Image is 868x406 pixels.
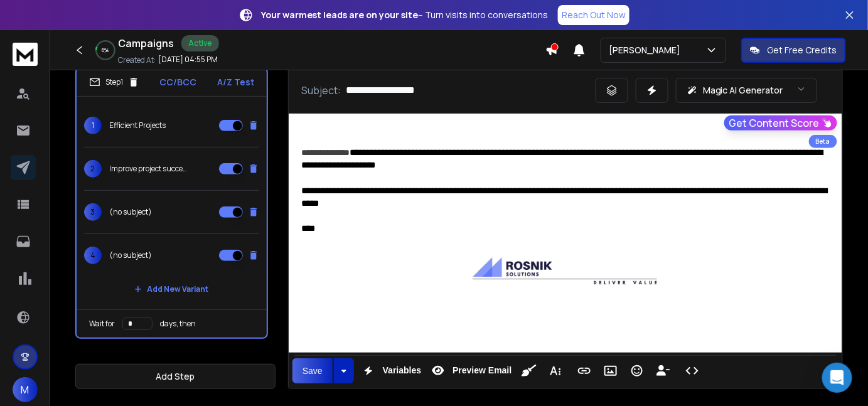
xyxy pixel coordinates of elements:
[75,67,268,339] li: Step1CC/BCCA/Z Test1Efficient Projects2Improve project success3(no subject)4(no subject)Add New V...
[544,358,567,383] button: More Text
[75,364,276,389] button: Add Step
[380,365,424,376] span: Variables
[651,358,675,383] button: Insert Unsubscribe Link
[625,358,649,383] button: Emoticons
[261,9,418,21] strong: Your warmest leads are on your site
[450,365,514,376] span: Preview Email
[609,44,685,56] p: [PERSON_NAME]
[109,207,152,217] p: (no subject)
[426,358,514,383] button: Preview Email
[558,5,630,25] a: Reach Out Now
[562,9,626,21] p: Reach Out Now
[84,160,102,178] span: 2
[680,358,704,383] button: Code View
[181,35,219,51] div: Active
[676,78,817,103] button: Magic AI Generator
[356,358,424,383] button: Variables
[84,117,102,134] span: 1
[741,38,846,63] button: Get Free Credits
[118,55,156,65] p: Created At:
[159,76,196,88] p: CC/BCC
[84,247,102,264] span: 4
[517,358,541,383] button: Clean HTML
[768,44,837,56] p: Get Free Credits
[703,84,783,97] p: Magic AI Generator
[599,358,623,383] button: Insert Image (Ctrl+P)
[724,115,837,131] button: Get Content Score
[217,76,254,88] p: A/Z Test
[89,319,115,329] p: Wait for
[809,135,837,148] div: Beta
[301,83,341,98] p: Subject:
[102,46,109,54] p: 6 %
[109,250,152,260] p: (no subject)
[84,203,102,221] span: 3
[13,377,38,402] button: M
[261,9,548,21] p: – Turn visits into conversations
[572,358,596,383] button: Insert Link (Ctrl+K)
[822,363,852,393] div: Open Intercom Messenger
[124,277,218,302] button: Add New Variant
[109,164,190,174] p: Improve project success
[109,120,166,131] p: Efficient Projects
[292,358,333,383] button: Save
[89,77,139,88] div: Step 1
[13,43,38,66] img: logo
[118,36,174,51] h1: Campaigns
[160,319,196,329] p: days, then
[158,55,218,65] p: [DATE] 04:55 PM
